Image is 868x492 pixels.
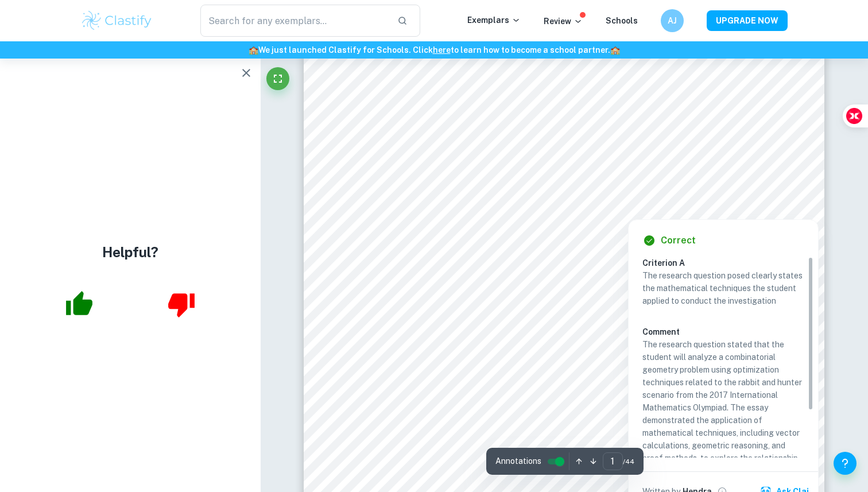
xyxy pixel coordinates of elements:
h6: Correct [661,234,696,247]
img: Clastify logo [80,9,153,32]
h6: Criterion A [642,257,813,269]
h4: Helpful? [102,242,158,262]
button: AJ [661,9,684,32]
span: / 44 [623,456,634,467]
span: 🏫 [610,45,620,55]
button: UPGRADE NOW [707,10,788,31]
p: The research question posed clearly states the mathematical techniques the student applied to con... [642,269,804,307]
p: Exemplars [467,14,521,26]
a: here [433,45,451,55]
a: Schools [606,16,638,25]
h6: We just launched Clastify for Schools. Click to learn how to become a school partner. [2,44,866,56]
span: 🏫 [249,45,258,55]
span: Annotations [495,455,541,467]
button: Fullscreen [266,67,289,90]
p: Review [544,15,583,28]
h6: Comment [642,326,804,338]
button: Help and Feedback [834,452,857,475]
h6: AJ [666,14,679,27]
input: Search for any exemplars... [200,5,388,37]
